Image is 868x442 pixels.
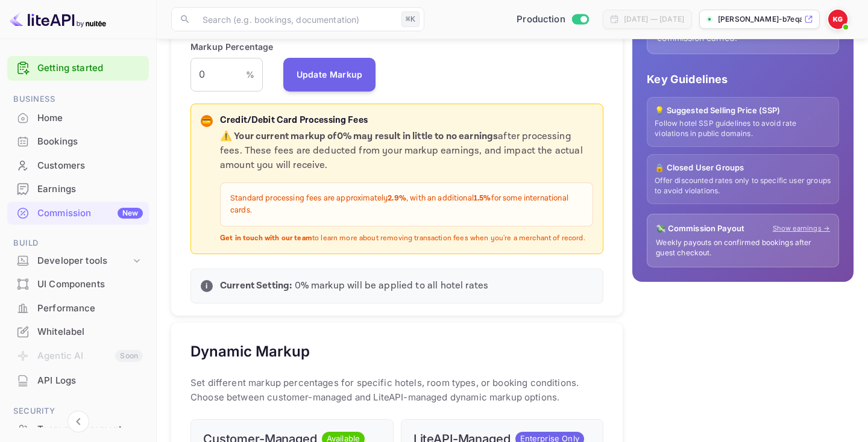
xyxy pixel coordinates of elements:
span: Production [517,13,565,26]
p: Standard processing fees are approximately , with an additional for some international cards. [230,193,583,216]
a: CommissionNew [7,202,149,224]
p: % [246,68,254,81]
div: CommissionNew [7,202,149,225]
div: Developer tools [7,251,149,272]
a: Customers [7,154,149,176]
div: Customers [7,154,149,178]
input: Search (e.g. bookings, documentation) [195,7,397,31]
div: New [118,208,143,219]
div: Commission [37,207,143,220]
div: Earnings [37,182,143,196]
div: Earnings [7,178,149,201]
span: Security [7,405,149,418]
img: Kevin Gauthier [828,10,848,29]
p: Offer discounted rates only to specific user groups to avoid violations. [655,176,831,196]
div: Home [37,111,143,125]
p: [PERSON_NAME]-b7eqa.n... [718,14,802,25]
div: Switch to Sandbox mode [512,13,593,26]
a: Performance [7,297,149,319]
button: Update Markup [283,58,376,92]
a: Bookings [7,130,149,152]
p: 🔒 Closed User Groups [655,162,831,174]
div: Performance [7,297,149,320]
p: 0 % markup will be applied to all hotel rates [220,279,593,293]
div: API Logs [7,369,149,393]
p: Credit/Debit Card Processing Fees [220,114,593,128]
div: [DATE] — [DATE] [624,14,684,25]
div: Whitelabel [37,325,143,339]
span: Build [7,237,149,250]
button: Collapse navigation [68,411,89,432]
div: Customers [37,159,143,173]
p: Weekly payouts on confirmed bookings after guest checkout. [656,238,830,258]
strong: Current Setting: [220,279,292,292]
a: Whitelabel [7,320,149,343]
div: API Logs [37,374,143,388]
input: 0 [190,58,246,92]
p: Follow hotel SSP guidelines to avoid rate violations in public domains. [655,119,831,139]
strong: ⚠️ Your current markup of 0 % may result in little to no earnings [220,130,498,143]
p: to learn more about removing transaction fees when you're a merchant of record. [220,234,593,244]
p: Key Guidelines [647,71,839,87]
p: i [206,281,207,291]
h5: Dynamic Markup [190,342,310,361]
a: Getting started [37,61,143,75]
strong: 2.9% [388,193,406,204]
span: Business [7,93,149,106]
img: LiteAPI logo [10,10,106,29]
div: Getting started [7,56,149,81]
div: Team management [37,423,143,437]
p: Markup Percentage [190,40,274,53]
a: Show earnings → [773,223,830,234]
div: UI Components [7,273,149,296]
a: Earnings [7,178,149,200]
div: UI Components [37,278,143,291]
div: Performance [37,302,143,316]
strong: Get in touch with our team [220,234,312,243]
a: API Logs [7,369,149,391]
p: Set different markup percentages for specific hotels, room types, or booking conditions. Choose b... [190,376,603,405]
a: UI Components [7,273,149,295]
div: Developer tools [37,254,131,268]
div: Home [7,107,149,130]
div: ⌘K [401,11,420,27]
div: Bookings [7,130,149,154]
p: after processing fees. These fees are deducted from your markup earnings, and impact the actual a... [220,129,593,173]
p: 💳 [202,116,211,126]
p: 💸 Commission Payout [656,223,744,235]
a: Team management [7,418,149,440]
strong: 1.5% [474,193,491,204]
div: Whitelabel [7,320,149,344]
a: Home [7,107,149,129]
p: 💡 Suggested Selling Price (SSP) [655,105,831,117]
div: Bookings [37,135,143,149]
